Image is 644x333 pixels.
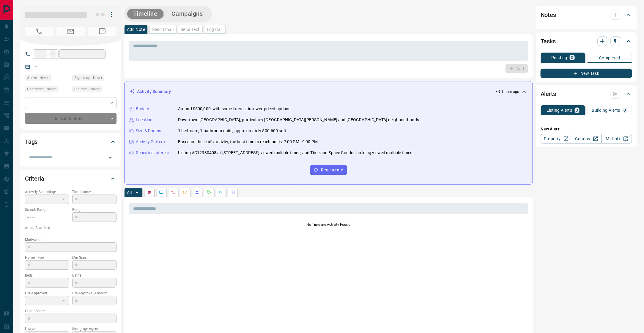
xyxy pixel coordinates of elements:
[230,190,235,195] svg: Agent Actions
[541,8,632,22] div: Notes
[25,237,116,242] p: Motivation:
[25,273,69,278] p: Beds:
[27,75,49,81] span: Active - Never
[25,174,44,183] h2: Criteria
[72,291,116,296] p: Pre-Approval Amount:
[624,108,626,112] p: 0
[171,190,176,195] svg: Calls
[541,126,632,132] p: New Alert:
[310,165,347,175] button: Regenerate
[72,273,116,278] p: Baths:
[72,255,116,260] p: Min Size:
[576,108,578,112] p: 0
[547,108,572,112] p: Listing Alerts
[571,56,573,60] p: 0
[25,326,69,332] p: Lawyer:
[34,64,37,69] a: --
[25,225,116,231] p: Areas Searched:
[127,190,132,195] p: All
[541,10,556,20] h2: Notes
[25,212,69,222] p: -- - --
[136,150,169,156] p: Repeated Interest
[72,326,116,332] p: Mortgage Agent:
[25,171,116,186] div: Criteria
[541,37,556,46] h2: Tasks
[127,27,145,31] p: Add Note
[74,75,102,81] span: Signed up - Never
[541,134,571,143] a: Property
[195,190,199,195] svg: Listing Alerts
[56,27,85,36] span: No Email
[571,134,602,143] a: Condos
[541,89,556,99] h2: Alerts
[25,137,37,146] h2: Tags
[178,117,419,123] p: Downtown [GEOGRAPHIC_DATA], particularly [GEOGRAPHIC_DATA][PERSON_NAME] and [GEOGRAPHIC_DATA] nei...
[72,207,116,212] p: Budget:
[178,106,291,112] p: Around $500,000, with some interest in lower-priced options
[541,34,632,48] div: Tasks
[602,134,632,143] a: Mr.Loft
[137,89,171,95] p: Activity Summary
[551,56,567,60] p: Pending
[178,150,412,156] p: Listing #C12330408 at [STREET_ADDRESS] viewed multiple times, and Time and Space Condos building ...
[88,27,116,36] span: No Number
[178,128,286,134] p: 1 bedroom, 1 bathroom units, approximately 500-600 sqft
[25,255,69,260] p: Home Type:
[178,139,318,145] p: Based on the lead's activity, the best time to reach out is: 7:00 PM - 9:00 PM
[541,87,632,101] div: Alerts
[74,86,100,92] span: Claimed - Never
[541,69,632,78] button: New Task
[25,189,69,195] p: Actively Searching:
[147,190,152,195] svg: Notes
[136,117,152,123] p: Location
[129,86,528,97] div: Activity Summary1 hour ago
[136,128,161,134] p: Size & Rooms
[25,207,69,212] p: Search Range:
[25,291,69,296] p: Pre-Approved:
[599,56,620,60] p: Completed
[129,222,528,227] p: No Timeline Activity Found
[72,189,116,195] p: Timeframe:
[136,106,149,112] p: Budget
[27,86,56,92] span: Contacted - Never
[127,9,163,19] button: Timeline
[136,139,165,145] p: Activity Pattern
[25,308,116,314] p: Credit Score:
[25,27,53,36] span: No Number
[25,135,116,149] div: Tags
[207,190,211,195] svg: Requests
[502,89,519,94] p: 1 hour ago
[592,108,620,112] p: Building Alerts
[218,190,223,195] svg: Opportunities
[25,113,116,124] div: Do Not Contact
[106,154,114,162] button: Open
[183,190,188,195] svg: Emails
[159,190,164,195] svg: Lead Browsing Activity
[166,9,209,19] button: Campaigns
